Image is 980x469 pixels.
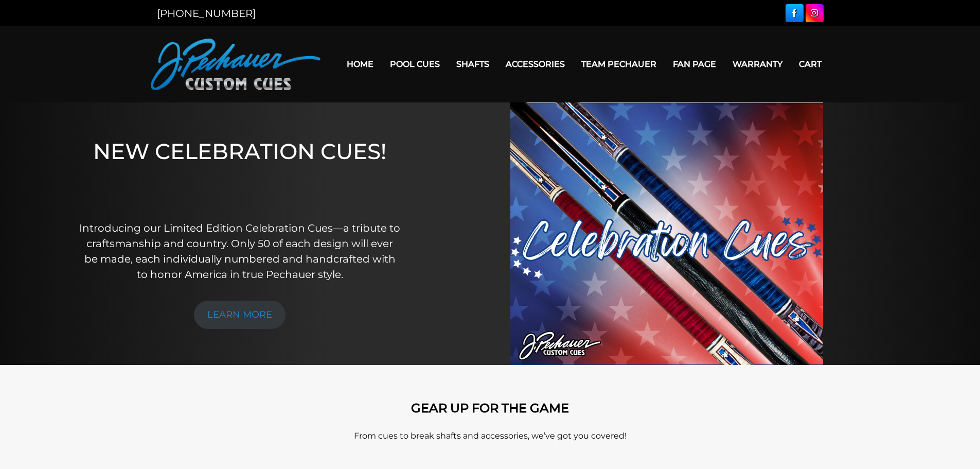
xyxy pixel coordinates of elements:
a: Shafts [448,51,497,77]
a: [PHONE_NUMBER] [157,7,256,20]
a: Team Pechauer [573,51,665,77]
p: Introducing our Limited Edition Celebration Cues—a tribute to craftsmanship and country. Only 50 ... [79,220,401,282]
a: Accessories [497,51,573,77]
a: LEARN MORE [194,301,286,329]
a: Pool Cues [382,51,448,77]
strong: GEAR UP FOR THE GAME [411,401,569,415]
a: Warranty [724,51,791,77]
h1: NEW CELEBRATION CUES! [79,138,401,206]
a: Fan Page [665,51,724,77]
a: Cart [791,51,830,77]
img: Pechauer Custom Cues [151,39,320,90]
a: Home [338,51,382,77]
p: From cues to break shafts and accessories, we’ve got you covered! [197,430,783,442]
